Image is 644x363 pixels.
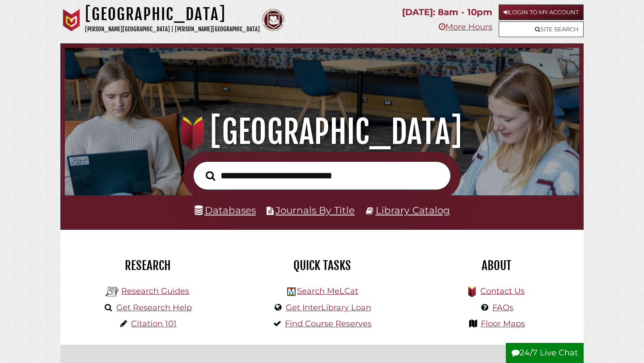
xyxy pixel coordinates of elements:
[402,4,492,20] p: [DATE]: 8am - 10pm
[416,258,577,273] h2: About
[106,285,119,299] img: Hekman Library Logo
[75,112,570,152] h1: [GEOGRAPHIC_DATA]
[286,303,371,312] a: Get InterLibrary Loan
[206,170,215,181] i: Search
[481,319,525,329] a: Floor Maps
[480,286,525,296] a: Contact Us
[85,24,260,34] p: [PERSON_NAME][GEOGRAPHIC_DATA] | [PERSON_NAME][GEOGRAPHIC_DATA]
[499,4,584,20] a: Login to My Account
[297,286,358,296] a: Search MeLCat
[241,258,402,273] h2: Quick Tasks
[116,303,192,312] a: Get Research Help
[121,286,189,296] a: Research Guides
[262,9,284,31] img: Calvin Theological Seminary
[499,21,584,37] a: Site Search
[275,204,355,216] a: Journals By Title
[201,169,220,183] button: Search
[67,258,228,273] h2: Research
[131,319,177,329] a: Citation 101
[195,204,256,216] a: Databases
[60,9,83,31] img: Calvin University
[85,4,260,24] h1: [GEOGRAPHIC_DATA]
[376,204,450,216] a: Library Catalog
[287,287,296,296] img: Hekman Library Logo
[285,319,372,329] a: Find Course Reserves
[492,303,513,312] a: FAQs
[439,22,492,32] a: More Hours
